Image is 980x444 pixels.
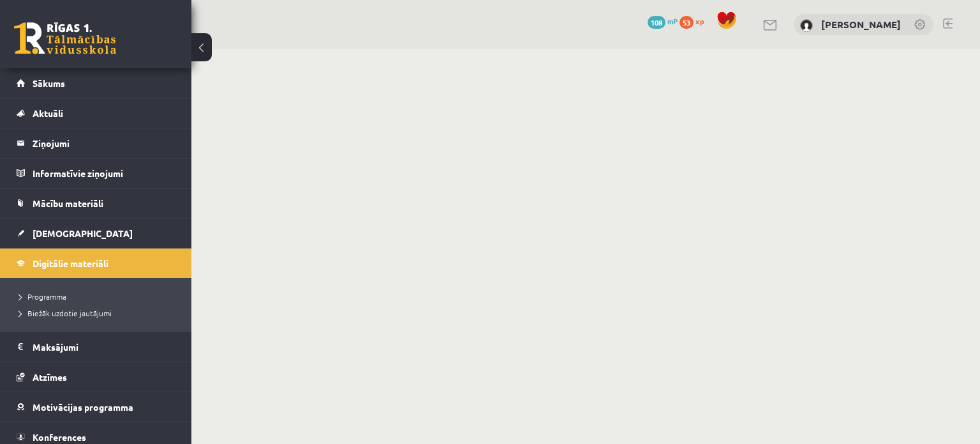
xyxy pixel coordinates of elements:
[17,392,175,422] a: Motivācijas programma
[19,291,179,302] a: Programma
[33,401,133,413] span: Motivācijas programma
[695,16,704,26] span: xp
[33,107,63,119] span: Aktuāli
[17,188,175,218] a: Mācību materiāli
[33,77,65,89] span: Sākums
[679,16,710,26] a: 53 xp
[33,431,86,443] span: Konferences
[19,291,66,302] span: Programma
[19,307,179,319] a: Biežāk uzdotie jautājumi
[679,16,694,29] span: 53
[33,257,108,269] span: Digitālie materiāli
[14,22,116,54] a: Rīgas 1. Tālmācības vidusskola
[800,19,813,32] img: Gregors Pauliņš
[821,18,901,31] a: [PERSON_NAME]
[17,158,175,188] a: Informatīvie ziņojumi
[648,16,665,29] span: 108
[33,227,133,239] span: [DEMOGRAPHIC_DATA]
[33,128,175,158] legend: Ziņojumi
[17,362,175,392] a: Atzīmes
[667,16,678,26] span: mP
[17,249,175,278] a: Digitālie materiāli
[17,332,175,362] a: Maksājumi
[19,308,112,318] span: Biežāk uzdotie jautājumi
[33,332,175,362] legend: Maksājumi
[17,68,175,98] a: Sākums
[17,128,175,158] a: Ziņojumi
[33,158,175,188] legend: Informatīvie ziņojumi
[17,218,175,248] a: [DEMOGRAPHIC_DATA]
[648,16,678,26] a: 108 mP
[17,98,175,128] a: Aktuāli
[33,197,103,209] span: Mācību materiāli
[33,371,67,383] span: Atzīmes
